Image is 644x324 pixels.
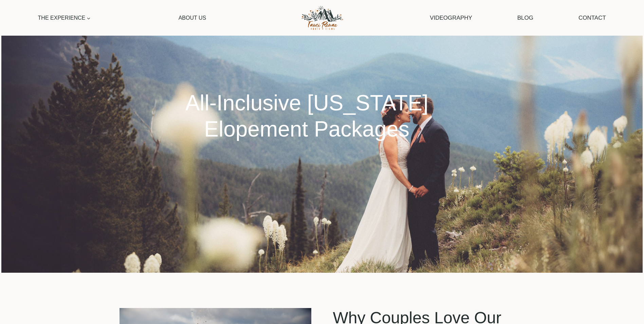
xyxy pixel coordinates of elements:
[38,14,91,22] span: The Experience
[514,9,537,26] a: Blog
[426,9,609,26] nav: Secondary
[35,10,209,25] nav: Primary
[35,10,94,25] a: The Experience
[294,4,350,32] img: Tami Renae Photo & Films Logo
[170,90,444,142] h1: All-Inclusive [US_STATE] Elopement Packages
[575,9,609,26] a: Contact
[426,9,476,26] a: Videography
[175,10,209,25] a: About Us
